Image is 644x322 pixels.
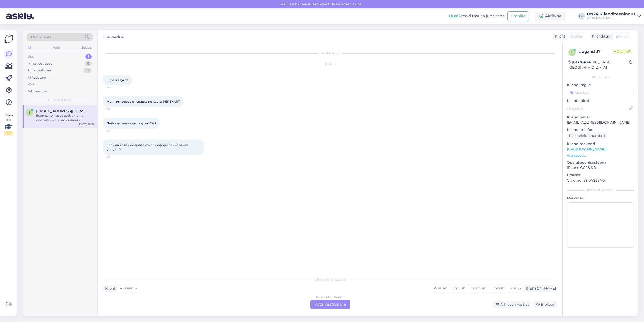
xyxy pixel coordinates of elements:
div: Estonian [468,284,489,292]
div: ON24 Klienditeenindus [587,12,635,16]
span: 11:07 [105,107,124,111]
span: Если да то как её добавить при оформление заказ онлайн ? [107,143,189,151]
div: Russian to Estonian [316,295,345,299]
div: 2 / 3 [4,131,13,136]
label: Uus vestlus [103,33,124,40]
p: Kliendi nimi [567,98,634,103]
div: Aktiivne [535,12,566,21]
span: Luba [352,2,363,6]
div: Russian [431,284,450,292]
b: Uus! [449,14,458,18]
p: Kliendi tag'id [567,82,634,88]
p: Kliendi email [567,115,634,120]
div: AI Assistent [28,75,46,80]
div: Võta vestlus üle [310,300,350,309]
div: Minu vestlused [28,61,53,66]
div: Proovi tasuta juba täna: [449,13,505,19]
div: # ugzhsld7 [579,49,612,55]
img: Askly Logo [4,34,14,44]
span: s [29,111,30,114]
p: Märkmed [567,196,634,201]
div: Klient [553,34,565,39]
div: Kõik [28,82,35,87]
div: 1 [85,54,92,59]
span: Здравствуйте [107,78,129,82]
div: [DATE] 11:08 [78,122,94,126]
span: 11:07 [105,86,124,89]
div: Если да то как её добавить при оформление заказ онлайн ? [36,113,94,122]
p: Klienditeekond [567,141,634,147]
div: Klienditugi [590,34,611,39]
div: [PERSON_NAME] [567,188,634,193]
div: Tiimi vestlused [28,68,52,73]
span: Uued vestlused [48,98,71,102]
div: Küsi telefoninumbrit [567,132,607,139]
p: Chrome 139.0.7258.76 [567,178,634,183]
span: Online [612,49,632,54]
div: Klient [103,286,115,291]
div: Blokeeri [533,301,557,308]
div: Vestlus algas [103,51,557,56]
span: Russian [120,285,133,291]
div: English [450,284,468,292]
div: 12 [84,68,92,73]
div: Arhiveeri vestlus [493,301,531,308]
span: sashkon@mail.ru [36,109,89,113]
div: [PERSON_NAME] [524,286,556,291]
p: Vaata edasi ... [567,153,634,158]
div: OK [578,13,585,20]
p: [EMAIL_ADDRESS][DOMAIN_NAME] [567,120,634,125]
span: Действительна ли скидка 15% ? [107,121,156,125]
div: Uus [28,54,34,59]
div: Web [52,44,61,51]
p: iPhone OS 18.6.0 [567,165,634,170]
div: 6 [85,61,92,66]
span: u [571,50,573,54]
p: Kliendi telefon [567,127,634,132]
span: Muu [509,286,517,290]
input: Lisa nimi [567,106,628,111]
a: [URL][DOMAIN_NAME] [567,147,606,151]
span: 11:08 [105,129,124,133]
span: Russian [570,34,583,39]
input: Lisa tag [567,89,634,96]
div: [DATE] [103,62,557,66]
button: Emailid [507,11,529,21]
p: Operatsioonisüsteem [567,160,634,165]
span: English [616,34,629,39]
span: Otsi kliente [31,34,51,40]
div: Valige keel ja vastake [103,277,557,282]
span: Меня интересуют скидка по карте PEREKART [107,100,180,103]
div: Finnish [489,284,507,292]
div: Socials [80,44,93,51]
span: 11:08 [105,155,124,159]
div: [GEOGRAPHIC_DATA], [GEOGRAPHIC_DATA] [568,60,629,70]
a: ON24 Klienditeenindus[DOMAIN_NAME] [587,12,641,20]
div: Vaata siia [4,113,13,136]
div: [DOMAIN_NAME] [587,16,635,20]
div: Arhiveeritud [28,89,48,94]
div: All [27,44,32,51]
div: Kliendi info [567,75,634,79]
p: Brauser [567,172,634,178]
